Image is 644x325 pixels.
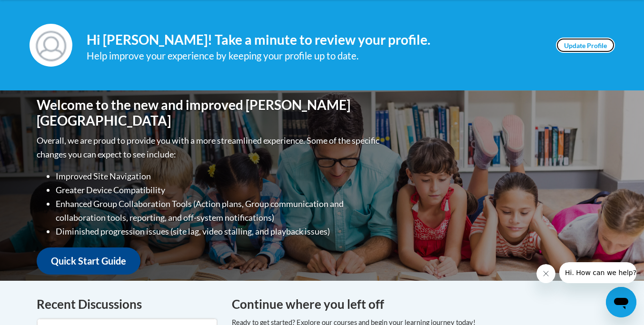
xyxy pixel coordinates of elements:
a: Quick Start Guide [37,247,140,275]
a: Update Profile [556,38,615,53]
iframe: Message from company [559,262,636,283]
iframe: Button to launch messaging window [606,287,636,317]
h4: Continue where you left off [232,295,608,314]
h4: Recent Discussions [37,295,218,314]
iframe: Close message [536,264,555,283]
img: Profile Image [30,24,72,67]
li: Enhanced Group Collaboration Tools (Action plans, Group communication and collaboration tools, re... [56,197,382,225]
li: Improved Site Navigation [56,169,382,183]
h1: Welcome to the new and improved [PERSON_NAME][GEOGRAPHIC_DATA] [37,97,382,129]
li: Diminished progression issues (site lag, video stalling, and playback issues) [56,225,382,238]
div: Help improve your experience by keeping your profile up to date. [87,48,542,64]
h4: Hi [PERSON_NAME]! Take a minute to review your profile. [87,32,542,48]
li: Greater Device Compatibility [56,183,382,197]
p: Overall, we are proud to provide you with a more streamlined experience. Some of the specific cha... [37,134,382,161]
